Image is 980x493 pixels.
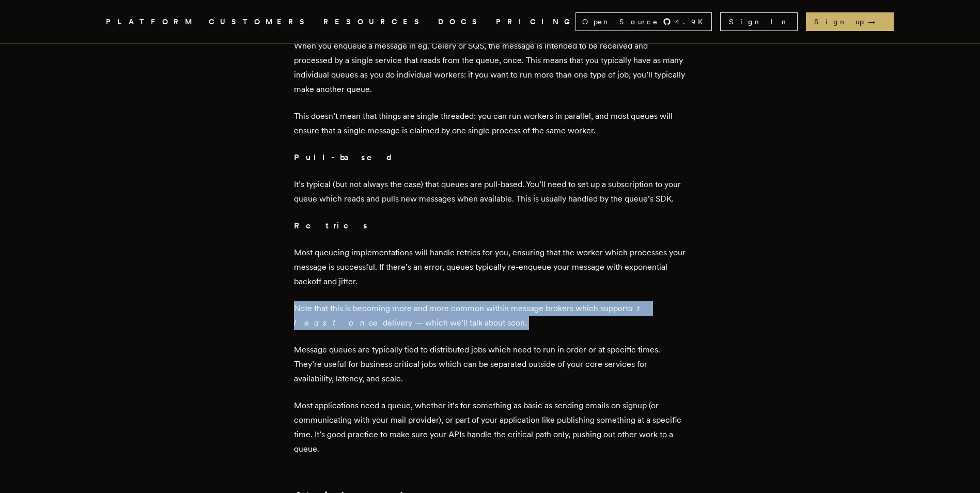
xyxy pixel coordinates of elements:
p: This doesn’t mean that things are single threaded: you can run workers in parallel, and most queu... [294,109,687,138]
p: Message queues are typically tied to distributed jobs which need to run in order or at specific t... [294,343,687,386]
a: PRICING [496,16,575,28]
a: DOCS [438,16,484,28]
p: Note that this is becoming more and more common within message brokers which support delivery — w... [294,301,687,330]
p: It’s typical (but not always the case) that queues are pull-based. You’ll need to set up a subscr... [294,177,687,206]
span: Open Source [582,17,659,27]
em: at least once [294,303,645,328]
span: → [868,17,885,27]
strong: Retries [294,221,369,230]
button: RESOURCES [323,16,426,28]
a: Sign up [806,12,894,31]
p: Most queueing implementations will handle retries for you, ensuring that the worker which process... [294,245,687,289]
strong: Pull-based [294,152,400,162]
p: When you enqueue a message in eg. Celery or SQS, the message is intended to be received and proce... [294,39,687,97]
p: Most applications need a queue, whether it’s for something as basic as sending emails on signup (... [294,398,687,456]
a: CUSTOMERS [209,16,311,28]
button: PLATFORM [106,16,196,28]
a: Sign In [720,12,798,31]
span: 4.9 K [675,17,709,27]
